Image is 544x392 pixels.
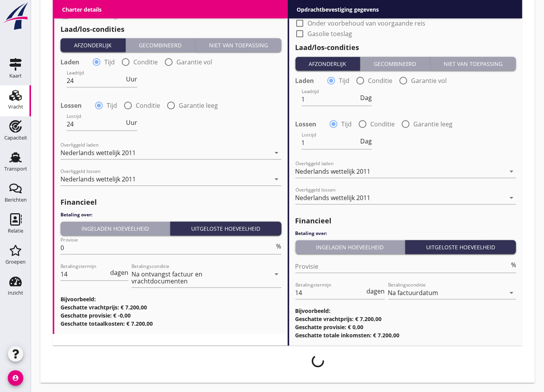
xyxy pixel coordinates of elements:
[295,323,516,332] h3: Geschatte provisie: € 0,00
[131,271,257,285] div: Na ontvangst factuur en vrachtdocumenten
[295,168,371,175] div: Nederlands wettelijk 2011
[60,304,281,312] h3: Geschatte vrachtprijs: € 7.200,00
[60,150,136,157] div: Nederlands wettelijk 2011
[5,259,26,264] div: Groepen
[60,197,281,208] h2: Financieel
[509,262,516,268] div: %
[64,225,167,233] div: Ingeladen hoeveelheid
[295,43,516,53] h2: Laad/los-condities
[302,137,359,149] input: Lostijd
[133,59,158,66] label: Conditie
[308,19,426,27] label: Onder voorbehoud van voorgaande reis
[109,270,128,276] div: dagen
[295,77,314,85] strong: Laden
[179,102,218,110] label: Garantie leeg
[136,102,160,110] label: Conditie
[176,59,212,66] label: Garantie vol
[126,120,137,126] span: Uur
[371,121,395,128] label: Conditie
[60,212,281,219] h4: Betaling over:
[60,24,281,35] h2: Laad/los-condities
[126,38,196,52] button: Gecombineerd
[60,312,281,320] h3: Geschatte provisie: € -0,00
[308,9,370,16] label: Stremming/ijstoeslag
[64,41,122,50] div: Afzonderlijk
[339,77,350,85] label: Tijd
[4,166,27,171] div: Transport
[60,295,281,304] h3: Bijvoorbeeld:
[107,102,117,110] label: Tijd
[60,242,275,254] input: Provisie
[308,30,352,38] label: Gasolie toeslag
[295,287,365,299] input: Betalingstermijn
[295,315,516,323] h3: Geschatte vrachtprijs: € 7.200,00
[299,243,402,252] div: Ingeladen hoeveelheid
[302,93,359,106] input: Laadtijd
[73,12,117,19] label: Gasolie toeslag
[295,261,510,273] input: Provisie
[368,77,393,85] label: Conditie
[405,240,516,254] button: Uitgeloste hoeveelheid
[272,175,281,184] i: arrow_drop_down
[104,59,115,66] label: Tijd
[60,102,82,110] strong: Lossen
[507,193,516,203] i: arrow_drop_down
[170,222,281,236] button: Uitgeloste hoeveelheid
[365,288,385,295] div: dagen
[295,57,361,71] button: Afzonderlijk
[8,370,23,386] i: account_circle
[60,320,281,328] h3: Geschatte totaalkosten: € 7.200,00
[60,268,109,281] input: Betalingstermijn
[295,307,516,315] h3: Bijvoorbeeld:
[272,149,281,158] i: arrow_drop_down
[67,75,124,87] input: Laadtijd
[2,2,29,31] img: logo-small.a267ee39.svg
[360,138,372,145] span: Dag
[388,290,439,297] div: Na factuurdatum
[60,38,126,52] button: Afzonderlijk
[8,104,23,109] div: Vracht
[433,60,513,68] div: Niet van toepassing
[299,60,357,68] div: Afzonderlijk
[342,121,352,128] label: Tijd
[295,230,516,237] h4: Betaling over:
[129,41,192,50] div: Gecombineerd
[360,57,430,71] button: Gecombineerd
[272,270,281,279] i: arrow_drop_down
[4,135,27,140] div: Capaciteit
[173,225,278,233] div: Uitgeloste hoeveelheid
[8,228,23,233] div: Relatie
[414,121,453,128] label: Garantie leeg
[507,288,516,298] i: arrow_drop_down
[8,290,23,295] div: Inzicht
[363,60,427,68] div: Gecombineerd
[126,76,137,83] span: Uur
[275,243,281,250] div: %
[5,197,27,202] div: Berichten
[430,57,516,71] button: Niet van toepassing
[9,73,22,78] div: Kaart
[408,243,513,252] div: Uitgeloste hoeveelheid
[411,77,447,85] label: Garantie vol
[507,167,516,176] i: arrow_drop_down
[360,95,372,101] span: Dag
[73,1,191,9] label: Onder voorbehoud van voorgaande reis
[199,41,278,50] div: Niet van toepassing
[60,176,136,183] div: Nederlands wettelijk 2011
[295,332,516,340] h3: Geschatte totale inkomsten: € 7.200,00
[295,216,516,226] h2: Financieel
[67,118,124,131] input: Lostijd
[60,59,79,66] strong: Laden
[295,121,317,128] strong: Lossen
[195,38,281,52] button: Niet van toepassing
[60,222,170,236] button: Ingeladen hoeveelheid
[295,240,405,254] button: Ingeladen hoeveelheid
[295,195,371,202] div: Nederlands wettelijk 2011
